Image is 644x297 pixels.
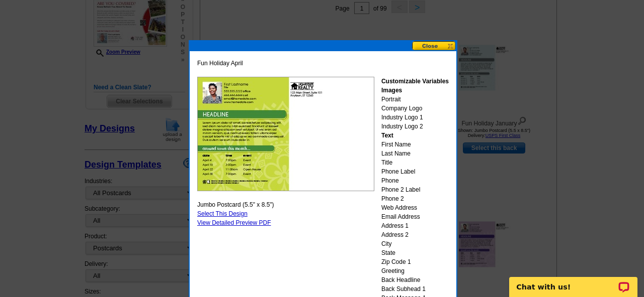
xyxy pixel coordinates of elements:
[197,210,248,217] a: Select This Design
[197,77,374,191] img: jumbo_ef_april_2019_sample_2.jpg
[197,219,271,226] a: View Detailed Preview PDF
[197,200,274,209] span: Jumbo Postcard (5.5" x 8.5")
[197,59,243,68] span: Fun Holiday April
[381,78,449,85] strong: Customizable Variables
[503,265,644,297] iframe: LiveChat chat widget
[381,132,393,139] strong: Text
[381,87,402,94] strong: Images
